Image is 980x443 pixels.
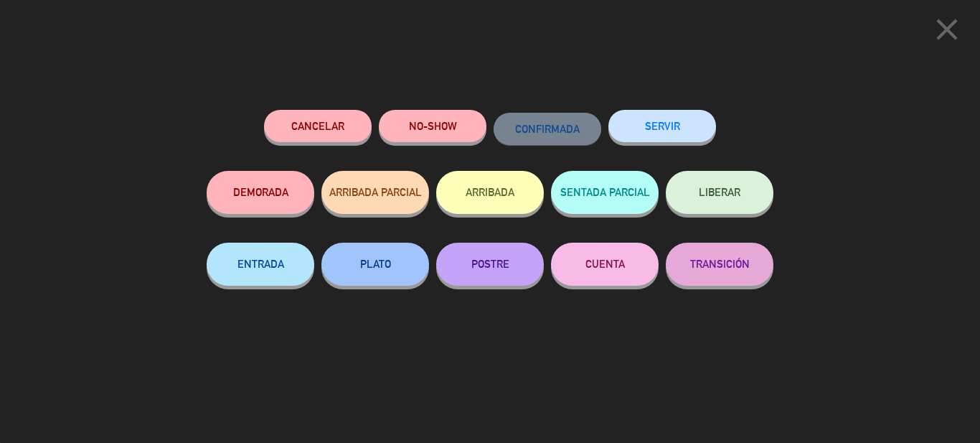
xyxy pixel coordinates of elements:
[321,243,429,286] button: PLATO
[551,243,659,286] button: CUENTA
[551,171,659,214] button: SENTADA PARCIAL
[264,110,372,142] button: Cancelar
[494,113,601,145] button: CONFIRMADA
[929,11,965,47] i: close
[329,186,422,198] span: ARRIBADA PARCIAL
[436,171,544,214] button: ARRIBADA
[666,171,773,214] button: LIBERAR
[207,243,314,286] button: ENTRADA
[321,171,429,214] button: ARRIBADA PARCIAL
[608,110,716,142] button: SERVIR
[515,123,580,135] span: CONFIRMADA
[207,171,314,214] button: DEMORADA
[666,243,773,286] button: TRANSICIÓN
[699,186,740,198] span: LIBERAR
[379,110,486,142] button: NO-SHOW
[436,243,544,286] button: POSTRE
[925,11,969,53] button: close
